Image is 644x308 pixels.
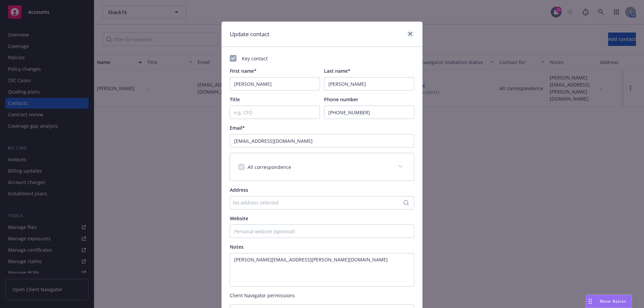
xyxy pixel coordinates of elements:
[248,164,291,170] span: All correspondence
[324,68,351,74] span: Last name*
[230,292,414,299] span: Client Navigator permissions
[230,153,414,181] div: All correspondence
[230,125,245,131] span: Email*
[230,106,320,119] input: e.g. CFO
[230,225,414,238] input: Personal website (optional)
[233,199,405,206] div: No address selected
[230,77,320,90] input: First Name
[230,253,414,287] textarea: [PERSON_NAME][EMAIL_ADDRESS][PERSON_NAME][DOMAIN_NAME]
[230,244,244,250] span: Notes
[230,215,248,222] span: Website
[230,196,414,209] button: No address selected
[324,106,414,119] input: (xxx) xxx-xxx
[324,77,414,90] input: Last Name
[404,200,409,205] svg: Search
[324,96,358,103] span: Phone number
[230,187,248,193] span: Address
[230,30,269,39] h1: Update contact
[600,298,626,304] span: Nova Assist
[230,134,414,147] input: example@email.com
[586,295,632,308] button: Nova Assist
[230,68,257,74] span: First name*
[230,96,240,103] span: Title
[586,295,594,308] div: Drag to move
[230,55,414,62] div: Key contact
[406,30,414,38] a: close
